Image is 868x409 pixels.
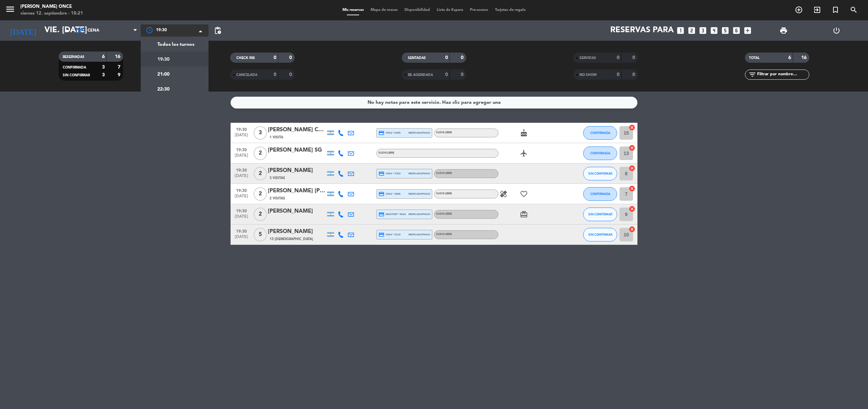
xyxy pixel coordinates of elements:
[233,235,250,242] span: [DATE]
[499,190,508,198] i: healing
[583,187,617,201] button: CONFIRMADA
[401,8,433,12] span: Disponibilidad
[409,232,430,237] span: mercadopago
[409,212,430,216] span: mercadopago
[233,186,250,194] span: 19:30
[367,8,401,12] span: Mapa de mesas
[378,191,384,197] i: credit_card
[289,72,293,77] strong: 0
[63,66,86,69] span: CONFIRMADA
[368,99,501,106] div: No hay notas para este servicio. Haz clic para agregar una
[748,71,756,79] i: filter_list
[268,187,325,195] div: [PERSON_NAME] [PERSON_NAME]
[520,210,528,218] i: card_giftcard
[409,171,430,176] span: mercadopago
[156,27,167,34] span: 19:30
[810,20,863,41] div: LOG OUT
[629,206,635,212] i: cancel
[588,212,612,216] span: SIN CONFIRMAR
[520,149,528,157] i: airplanemode_active
[583,167,617,180] button: SIN CONFIRMAR
[436,233,452,236] span: Sushi libre
[467,8,492,12] span: Pre-acceso
[617,55,619,60] strong: 0
[590,151,610,155] span: CONFIRMADA
[436,213,452,215] span: Sushi libre
[102,73,105,77] strong: 3
[5,23,41,38] i: [DATE]
[274,72,276,77] strong: 0
[436,131,452,134] span: Sushi libre
[698,26,707,35] i: looks_3
[378,191,400,197] span: visa * 2896
[409,131,430,135] span: mercadopago
[270,175,285,181] span: 3 Visitas
[520,129,528,137] i: cake
[780,26,788,35] span: print
[268,207,325,216] div: [PERSON_NAME]
[710,26,718,35] i: looks_4
[254,187,267,201] span: 2
[579,56,596,60] span: SERVIDAS
[378,152,394,154] span: Sushi libre
[590,192,610,196] span: CONFIRMADA
[378,171,400,177] span: visa * 3763
[583,228,617,241] button: SIN CONFIRMAR
[378,232,384,238] i: credit_card
[378,211,384,217] i: credit_card
[118,73,122,77] strong: 9
[832,26,841,35] i: power_settings_new
[461,72,465,77] strong: 0
[339,8,367,12] span: Mis reservas
[743,26,752,35] i: add_box
[632,72,636,77] strong: 0
[157,71,170,78] span: 21:00
[583,126,617,140] button: CONFIRMADA
[721,26,730,35] i: looks_5
[270,236,313,242] span: 13 [DEMOGRAPHIC_DATA]
[118,65,122,70] strong: 7
[115,54,122,59] strong: 16
[233,214,250,222] span: [DATE]
[436,192,452,195] span: Sushi libre
[274,55,276,60] strong: 0
[157,41,194,48] span: Todos los turnos
[233,133,250,141] span: [DATE]
[63,26,71,35] i: arrow_drop_down
[629,144,635,151] i: cancel
[268,146,325,155] div: [PERSON_NAME] SG
[233,125,250,133] span: 19:30
[520,190,528,198] i: favorite_border
[289,55,293,60] strong: 0
[629,165,635,172] i: cancel
[687,26,696,35] i: looks_two
[588,172,612,175] span: SIN CONFIRMAR
[409,192,430,196] span: mercadopago
[5,4,15,17] button: menu
[254,126,267,140] span: 3
[433,8,467,12] span: Lista de Espera
[579,73,597,77] span: NO SHOW
[617,72,619,77] strong: 0
[102,54,105,59] strong: 6
[157,85,170,93] span: 22:30
[254,147,267,160] span: 2
[236,56,255,60] span: CHECK INS
[63,74,90,77] span: SIN CONFIRMAR
[378,232,400,238] span: visa * 6115
[590,131,610,135] span: CONFIRMADA
[801,55,808,60] strong: 16
[20,3,83,10] div: [PERSON_NAME] Once
[268,166,325,175] div: [PERSON_NAME]
[268,125,325,134] div: [PERSON_NAME] Cominesi
[629,226,635,233] i: cancel
[254,228,267,241] span: 5
[408,73,433,77] span: RE AGENDADA
[461,55,465,60] strong: 0
[756,71,809,78] input: Filtrar por nombre...
[5,4,15,14] i: menu
[749,56,759,60] span: TOTAL
[788,55,791,60] strong: 6
[233,227,250,235] span: 19:30
[676,26,685,35] i: looks_one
